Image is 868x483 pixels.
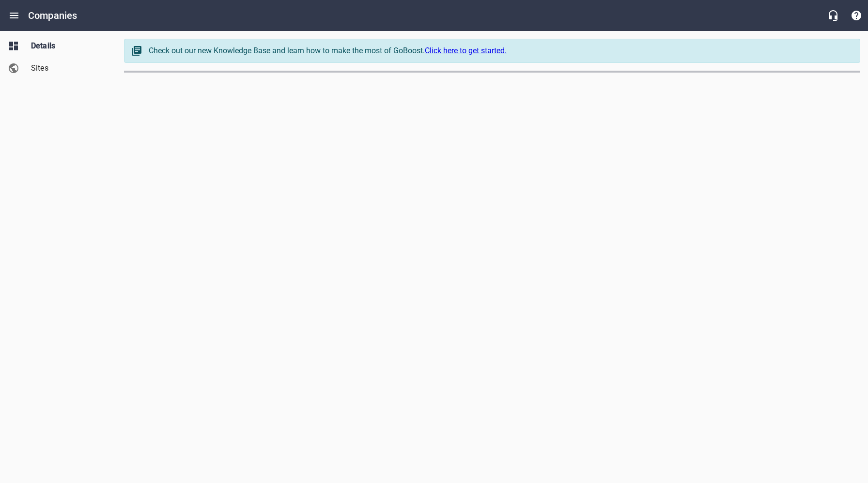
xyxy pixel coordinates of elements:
[2,4,26,27] button: Open drawer
[31,40,105,52] span: Details
[28,8,77,23] h6: Companies
[425,46,507,55] a: Click here to get started.
[821,4,845,27] button: Live Chat
[845,4,868,27] button: Support Portal
[31,62,105,74] span: Sites
[149,45,850,57] div: Check out our new Knowledge Base and learn how to make the most of GoBoost.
